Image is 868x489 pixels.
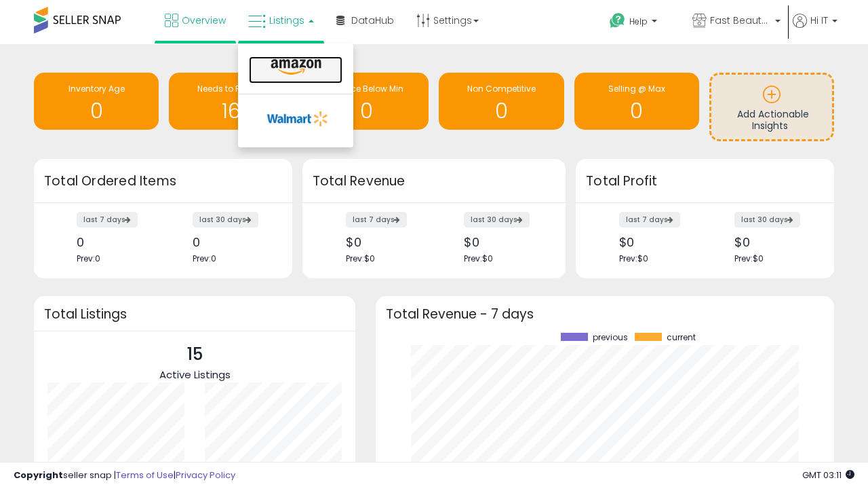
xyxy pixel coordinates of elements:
h3: Total Profit [586,172,824,191]
span: DataHub [351,14,394,27]
div: 0 [77,235,153,249]
h3: Total Listings [44,309,345,319]
label: last 30 days [464,212,530,228]
h3: Total Revenue [313,172,555,191]
span: Prev: $0 [619,253,648,264]
a: BB Price Below Min 0 [304,73,429,130]
span: Help [629,16,648,27]
span: Add Actionable Insights [737,107,809,133]
span: current [667,333,696,342]
span: Prev: 0 [77,253,100,264]
span: Prev: $0 [734,253,764,264]
i: Get Help [609,12,626,29]
a: Hi IT [793,14,837,44]
div: 0 [193,235,269,249]
div: seller snap | | [14,469,235,482]
span: Prev: $0 [346,253,375,264]
h1: 0 [581,100,692,122]
span: Listings [269,14,304,27]
h1: 0 [41,100,152,122]
a: Non Competitive 0 [439,73,564,130]
label: last 7 days [346,212,407,228]
span: Needs to Reprice [197,83,266,94]
span: Hi IT [810,14,828,27]
a: Selling @ Max 0 [574,73,699,130]
h1: 0 [446,100,557,122]
label: last 30 days [193,212,258,228]
span: Selling @ Max [608,83,665,94]
div: $0 [619,235,695,249]
span: Prev: 0 [193,253,216,264]
a: Inventory Age 0 [34,73,159,130]
div: $0 [346,235,424,249]
p: 15 [159,342,231,367]
span: Prev: $0 [464,253,493,264]
a: Needs to Reprice 16 [169,73,294,130]
span: Active Listings [159,367,231,382]
span: Overview [182,14,226,27]
label: last 7 days [77,212,138,228]
span: BB Price Below Min [329,83,403,94]
strong: Copyright [14,469,63,482]
span: Inventory Age [68,83,125,94]
span: 2025-09-16 03:11 GMT [802,469,854,482]
h1: 16 [176,100,287,122]
span: Fast Beauty ([GEOGRAPHIC_DATA]) [710,14,771,27]
a: Privacy Policy [176,469,235,482]
div: $0 [464,235,542,249]
a: Add Actionable Insights [711,75,832,139]
label: last 7 days [619,212,680,228]
h3: Total Ordered Items [44,172,282,191]
h1: 0 [311,100,422,122]
span: Non Competitive [467,83,536,94]
div: $0 [734,235,810,249]
span: previous [593,333,628,342]
a: Terms of Use [116,469,174,482]
a: Help [599,2,680,44]
label: last 30 days [734,212,800,228]
h3: Total Revenue - 7 days [386,309,824,319]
